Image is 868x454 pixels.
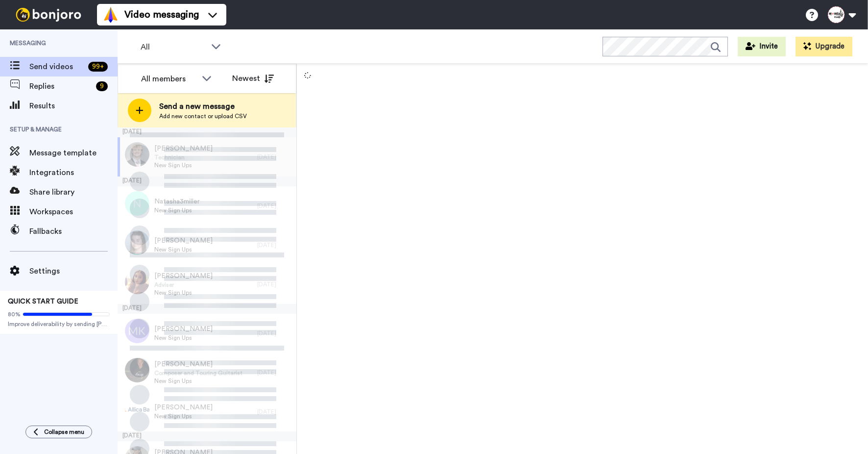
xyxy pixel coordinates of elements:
div: [DATE] [257,369,291,377]
span: Add new contact or upload CSV [159,112,247,120]
span: New Sign Ups [154,206,200,214]
span: Video messaging [124,8,199,22]
div: [DATE] [257,329,291,337]
button: Newest [225,69,281,88]
img: 2133603d-c005-40b9-8286-894bda802ecc.jpg [125,142,149,167]
button: Upgrade [796,37,852,56]
span: Technician [154,153,213,161]
span: New Sign Ups [154,289,213,297]
img: e74b03ec-4875-45fa-9e5f-4f338b733664.jpg [125,270,149,294]
span: [PERSON_NAME] [154,144,213,153]
div: [DATE] [118,127,296,137]
span: New Sign Ups [154,334,213,342]
div: [DATE] [257,153,291,161]
div: [DATE] [118,431,296,441]
span: QUICK START GUIDE [8,298,78,305]
span: Send a new message [159,101,247,112]
span: [PERSON_NAME] [154,403,213,412]
span: Adviser [154,281,213,289]
button: Invite [738,37,786,56]
div: [DATE] [257,408,291,416]
span: [PERSON_NAME] [154,271,213,281]
span: [PERSON_NAME] [154,324,213,334]
span: All [141,41,206,53]
span: New Sign Ups [154,377,242,385]
img: vm-color.svg [103,7,119,23]
div: [DATE] [257,241,291,249]
div: 99 + [88,62,108,72]
img: f0a1b622-f3b2-4669-9975-cf0c9a7ec1d7.jpg [125,358,149,382]
span: Improve deliverability by sending [PERSON_NAME]’s from your own email [8,320,110,328]
span: Share library [29,186,118,198]
span: Message template [29,147,118,159]
div: All members [141,73,197,85]
span: Composer and Touring Guitarist [154,369,242,377]
div: [DATE] [257,202,291,210]
span: Workspaces [29,206,118,218]
div: [DATE] [118,177,296,186]
span: Fallbacks [29,226,118,237]
span: [PERSON_NAME] [154,236,213,246]
img: bj-logo-header-white.svg [12,8,85,22]
span: New Sign Ups [154,161,213,169]
button: Collapse menu [25,426,92,438]
span: [PERSON_NAME] [154,359,242,369]
span: New Sign Ups [154,246,213,253]
span: Collapse menu [44,428,84,436]
div: [DATE] [118,304,296,314]
span: Integrations [29,167,118,178]
span: Settings [29,265,118,277]
img: n.png [125,191,149,216]
span: Results [29,100,118,112]
img: 13aa20d1-dd2d-45bd-b320-ded7a414a63d.png [125,397,149,422]
img: 5e013719-2a29-478e-b869-691d070a6579.jpg [125,230,149,255]
span: Natasha3miller [154,197,200,206]
span: Replies [29,80,92,92]
div: 9 [96,81,108,91]
span: New Sign Ups [154,412,213,420]
span: Send videos [29,61,84,73]
span: 80% [8,310,21,318]
img: mk.png [125,319,149,343]
div: [DATE] [257,280,291,288]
